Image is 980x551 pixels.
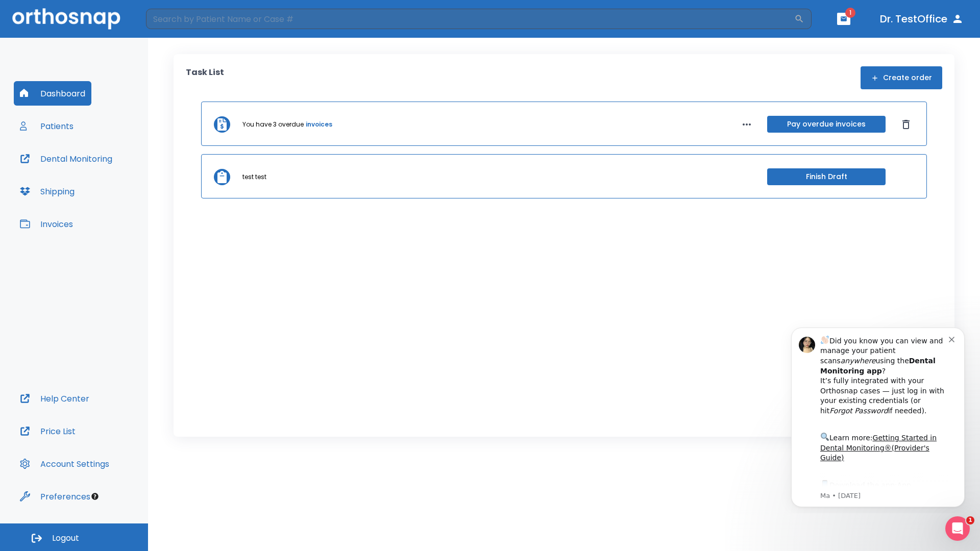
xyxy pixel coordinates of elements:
[14,146,118,171] button: Dental Monitoring
[14,452,115,476] button: Account Settings
[898,116,914,133] button: Dismiss
[14,114,80,138] button: Patients
[966,516,974,524] span: 1
[14,81,91,106] button: Dashboard
[14,484,96,509] button: Preferences
[52,533,79,544] span: Logout
[242,120,304,129] p: You have 3 overdue
[173,16,181,24] button: Dismiss notification
[306,120,332,129] a: invoices
[186,66,224,89] p: Task List
[14,419,82,443] button: Price List
[876,10,968,28] button: Dr. TestOffice
[44,163,135,181] a: App Store
[767,168,886,185] button: Finish Draft
[861,66,942,89] button: Create order
[90,492,100,501] div: Tooltip anchor
[14,386,95,411] button: Help Center
[12,8,120,29] img: Orthosnap
[44,160,173,212] div: Download the app: | ​ Let us know if you need help getting started!
[14,212,79,236] button: Invoices
[242,172,266,182] p: test test
[845,8,855,18] span: 1
[945,516,970,541] iframe: Intercom live chat
[776,318,980,513] iframe: Intercom notifications message
[146,9,794,29] input: Search by Patient Name or Case #
[44,173,173,182] p: Message from Ma, sent 6w ago
[14,179,81,204] button: Shipping
[767,116,886,133] button: Pay overdue invoices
